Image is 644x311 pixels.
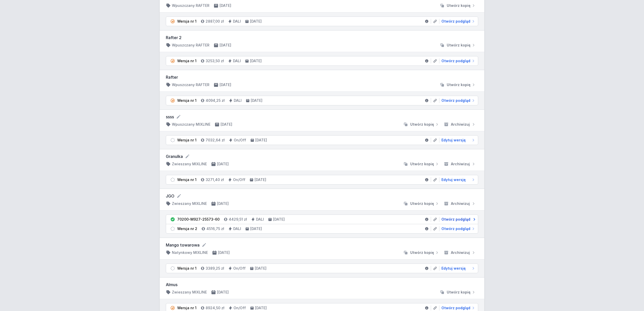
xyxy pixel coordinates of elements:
div: Wersja nr 1 [177,305,196,310]
span: Edytuj wersję [441,177,466,182]
h4: [DATE] [217,290,229,295]
span: Utwórz kopię [447,3,471,8]
h4: 7032,64 zł [206,138,225,143]
h4: [DATE] [255,305,267,310]
h4: [DATE] [250,58,262,63]
h4: 4516,75 zł [206,226,224,231]
button: Edytuj nazwę projektu [185,154,190,159]
button: Utwórz kopię [438,82,478,87]
a: Otwórz podgląd [439,226,476,231]
a: Edytuj wersję [439,138,476,143]
h4: DALI [233,58,241,63]
button: Utwórz kopię [438,3,478,8]
h4: [DATE] [255,177,266,182]
h4: [DATE] [273,217,285,222]
form: ssss [166,114,478,120]
span: Archiwizuj [451,201,470,206]
img: pending.svg [170,305,175,310]
span: Archiwizuj [451,161,470,167]
a: Otwórz podgląd [439,98,476,103]
h4: 3389,25 zł [206,266,224,271]
span: Otwórz podgląd [441,19,470,24]
span: Otwórz podgląd [441,58,470,63]
h4: 3271,40 zł [206,177,224,182]
img: pending.svg [170,58,175,63]
h3: Almus [166,282,478,288]
h4: 8924,50 zł [206,305,224,310]
h4: On/Off [233,266,246,271]
h4: Zwieszany MIXLINE [172,161,207,167]
span: Otwórz podgląd [441,98,470,103]
span: Utwórz kopię [410,122,434,127]
h4: 4429,51 zł [229,217,247,222]
div: 70200-M927-25573-60 [177,217,220,222]
img: draft.svg [170,177,175,182]
button: Utwórz kopię [438,290,478,295]
h4: [DATE] [220,82,231,87]
span: Utwórz kopię [410,161,434,167]
button: Edytuj nazwę projektu [176,193,182,199]
button: Edytuj nazwę projektu [202,242,207,248]
form: JGO [166,193,478,199]
h4: DALI [234,98,242,103]
span: Archiwizuj [451,250,470,255]
form: Granulka [166,153,478,159]
h4: 2887,00 zł [206,19,224,24]
span: Otwórz podgląd [441,305,470,310]
h4: [DATE] [217,201,229,206]
div: Wersja nr 1 [177,98,196,103]
div: Wersja nr 1 [177,177,196,182]
h4: On/Off [234,138,246,143]
button: Archiwizuj [442,201,478,206]
span: Utwórz kopię [447,43,471,48]
h4: [DATE] [255,266,266,271]
span: Edytuj wersję [441,138,466,143]
h4: 3253,50 zł [206,58,224,63]
div: Wersja nr 1 [177,266,196,271]
div: Wersja nr 1 [177,19,196,24]
span: Utwórz kopię [447,290,471,295]
h4: On/Off [234,305,246,310]
h4: DALI [233,226,241,231]
h4: [DATE] [250,19,262,24]
h4: 4094,25 zł [206,98,225,103]
button: Utwórz kopię [401,122,442,127]
form: Mango towarowa [166,242,478,248]
img: draft.svg [170,138,175,143]
span: Utwórz kopię [447,82,471,87]
span: Archiwizuj [451,122,470,127]
a: Edytuj wersję [439,266,476,271]
a: Otwórz podgląd [439,217,476,222]
button: Archiwizuj [442,122,478,127]
h4: Wpuszczany RAFTER [172,43,209,48]
span: Otwórz podgląd [441,217,470,222]
button: Utwórz kopię [401,250,442,255]
h4: [DATE] [220,3,231,8]
img: pending.svg [170,98,175,103]
a: Edytuj wersję [439,177,476,182]
button: Utwórz kopię [438,43,478,48]
h4: Natynkowy MIXLINE [172,250,208,255]
h4: Zwieszany MIXLINE [172,201,207,206]
h4: [DATE] [220,43,231,48]
a: Otwórz podgląd [439,305,476,310]
button: Edytuj nazwę projektu [176,114,181,119]
h4: [DATE] [218,250,230,255]
h4: DALI [256,217,264,222]
div: Wersja nr 1 [177,138,196,143]
h4: On/Off [233,177,245,182]
h4: Wpuszczany RAFTER [172,3,209,8]
div: Wersja nr 1 [177,58,196,63]
h4: [DATE] [255,138,267,143]
img: pending.svg [170,19,175,24]
h4: DALI [233,19,241,24]
h4: Wpuszczany RAFTER [172,82,209,87]
img: draft.svg [170,266,175,271]
h4: [DATE] [217,161,229,167]
h4: [DATE] [251,98,262,103]
span: Otwórz podgląd [441,226,470,231]
span: Utwórz kopię [410,250,434,255]
span: Utwórz kopię [410,201,434,206]
span: Edytuj wersję [441,266,466,271]
div: Wersja nr 2 [177,226,197,231]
